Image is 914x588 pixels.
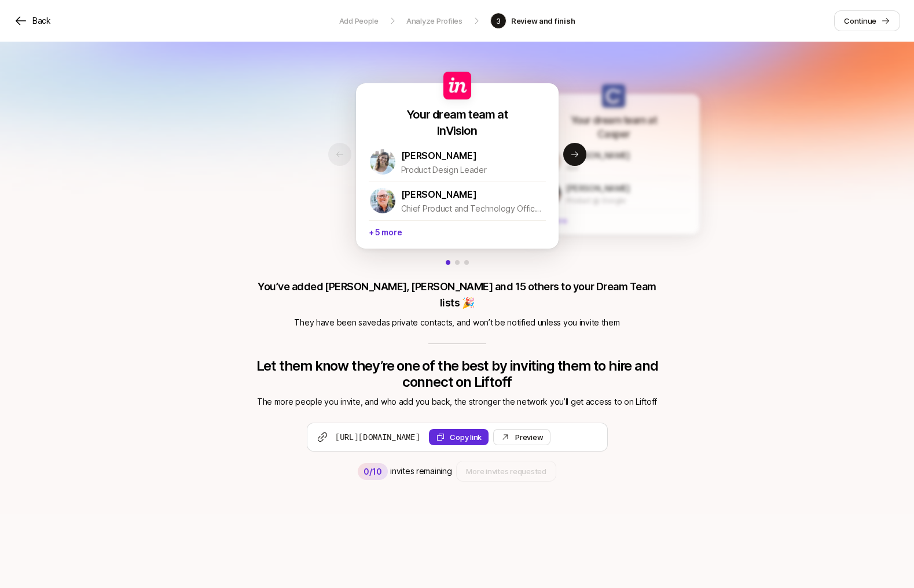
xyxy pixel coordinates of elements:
p: You’ve added [PERSON_NAME], [PERSON_NAME] and 15 others to your Dream Team lists 🎉 [253,279,662,311]
img: f9729ba1_078f_4cfa_aac7_ba0c5d0a4dd8.jpg [601,84,625,108]
p: Product @ Google [566,195,689,206]
button: Copy link [429,429,489,445]
p: InVision [437,123,477,139]
p: A24 [566,162,689,173]
p: Chief Product and Technology Officer at Miro [401,202,546,216]
img: 4f82510e_9c74_4b32_bce9_92b370fb80f2.jpg [443,72,471,99]
p: [PERSON_NAME] [401,148,477,163]
p: [PERSON_NAME] [566,182,630,195]
p: + 5 more [369,220,546,242]
span: [URL][DOMAIN_NAME] [335,431,420,443]
p: Your dream team at [570,113,656,127]
img: 1657916037359 [539,150,560,171]
img: 1681251623130 [370,149,395,175]
a: Preview [493,429,550,445]
p: The more people you invite, and who add you back, the stronger the network you’ll get access to o... [253,395,662,409]
p: invites remaining [390,464,452,478]
div: Preview [515,431,543,443]
p: Product Design Leader [401,163,546,177]
p: They have been saved as private contacts , and won’t be notified unless you invite them [253,316,662,330]
p: Your dream team at [406,106,508,123]
p: + 3 more [538,210,688,228]
p: Let them know they’re one of the best by inviting them to hire and connect on Liftoff [253,358,662,390]
p: [PERSON_NAME] [401,187,477,202]
p: Analyze Profiles [406,15,462,27]
div: 0 /10 [358,463,388,480]
p: Casper [597,127,629,141]
p: [PERSON_NAME] [566,149,630,162]
p: Add People [339,15,379,27]
a: Continue [834,10,900,31]
p: Back [32,14,51,28]
p: Review and finish [511,15,575,27]
p: 3 [496,15,501,27]
img: 1569513055227 [370,188,395,213]
img: 1618537329939 [539,183,560,204]
p: Continue [844,15,876,27]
